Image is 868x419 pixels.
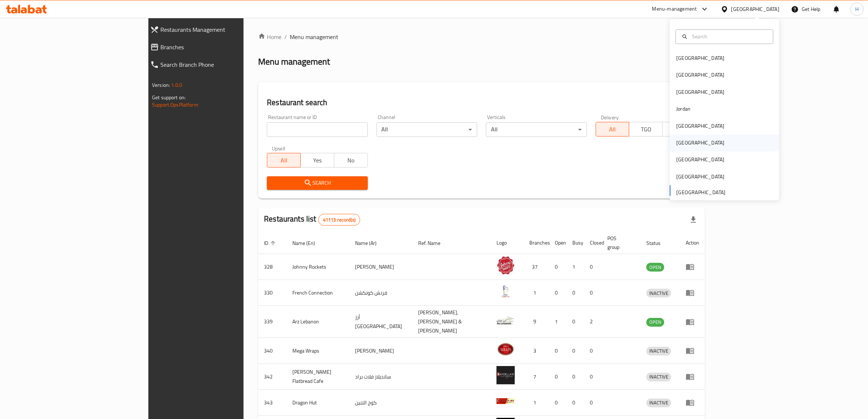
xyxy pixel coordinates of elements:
[152,93,186,102] span: Get support on:
[349,364,413,390] td: سانديلاز فلات براد
[300,153,334,168] button: Yes
[549,306,567,338] td: 1
[497,340,515,358] img: Mega Wraps
[646,399,671,407] div: INACTIVE
[584,306,602,338] td: 2
[144,21,293,38] a: Restaurants Management
[292,239,324,247] span: Name (En)
[686,262,699,271] div: Menu
[523,232,549,254] th: Branches
[646,373,671,381] div: INACTIVE
[689,32,768,41] input: Search
[144,38,293,56] a: Branches
[676,156,724,164] div: [GEOGRAPHIC_DATA]
[567,232,584,254] th: Busy
[596,122,630,137] button: All
[523,280,549,306] td: 1
[680,232,705,254] th: Action
[491,232,523,254] th: Logo
[413,306,491,338] td: [PERSON_NAME],[PERSON_NAME] & [PERSON_NAME]
[337,155,365,166] span: No
[676,71,724,79] div: [GEOGRAPHIC_DATA]
[264,239,278,247] span: ID
[567,338,584,364] td: 0
[287,390,349,416] td: Dragon Hut
[646,399,671,407] span: INACTIVE
[567,254,584,280] td: 1
[731,5,779,13] div: [GEOGRAPHIC_DATA]
[584,254,602,280] td: 0
[304,155,331,166] span: Yes
[318,214,360,226] div: Total records count
[523,338,549,364] td: 3
[646,373,671,381] span: INACTIVE
[497,392,515,410] img: Dragon Hut
[258,56,330,68] h2: Menu management
[666,124,693,135] span: TMP
[676,139,724,147] div: [GEOGRAPHIC_DATA]
[676,105,690,113] div: Jordan
[160,60,288,69] span: Search Branch Phone
[152,100,198,109] a: Support.OpsPlatform
[523,254,549,280] td: 37
[646,347,671,355] span: INACTIVE
[270,155,298,166] span: All
[549,280,567,306] td: 0
[567,364,584,390] td: 0
[652,5,697,14] div: Menu-management
[676,88,724,96] div: [GEOGRAPHIC_DATA]
[287,280,349,306] td: French Connection
[171,80,182,90] span: 1.0.0
[377,122,477,137] div: All
[584,280,602,306] td: 0
[273,178,362,188] span: Search
[599,124,627,135] span: All
[290,32,338,41] span: Menu management
[523,390,549,416] td: 1
[349,390,413,416] td: كوخ التنين
[629,122,663,137] button: TGO
[349,306,413,338] td: أرز [GEOGRAPHIC_DATA]
[264,214,360,226] h2: Restaurants list
[267,176,367,190] button: Search
[646,347,671,355] div: INACTIVE
[686,398,699,407] div: Menu
[319,216,360,223] span: 41113 record(s)
[584,338,602,364] td: 0
[287,338,349,364] td: Mega Wraps
[676,54,724,62] div: [GEOGRAPHIC_DATA]
[355,239,386,247] span: Name (Ar)
[685,211,702,228] div: Export file
[584,364,602,390] td: 0
[686,288,699,297] div: Menu
[549,390,567,416] td: 0
[144,56,293,73] a: Search Branch Phone
[584,232,602,254] th: Closed
[523,364,549,390] td: 7
[646,263,664,272] span: OPEN
[349,338,413,364] td: [PERSON_NAME]
[349,254,413,280] td: [PERSON_NAME]
[486,122,587,137] div: All
[287,364,349,390] td: [PERSON_NAME] Flatbread Cafe
[549,232,567,254] th: Open
[646,289,671,297] div: INACTIVE
[549,254,567,280] td: 0
[686,346,699,355] div: Menu
[601,115,619,120] label: Delivery
[258,32,705,41] nav: breadcrumb
[267,122,367,137] input: Search for restaurant name or ID..
[152,80,170,90] span: Version:
[287,254,349,280] td: Johnny Rockets
[160,43,288,51] span: Branches
[497,256,515,274] img: Johnny Rockets
[567,280,584,306] td: 0
[497,311,515,330] img: Arz Lebanon
[267,153,301,168] button: All
[607,234,632,251] span: POS group
[567,306,584,338] td: 0
[646,318,664,326] span: OPEN
[686,372,699,381] div: Menu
